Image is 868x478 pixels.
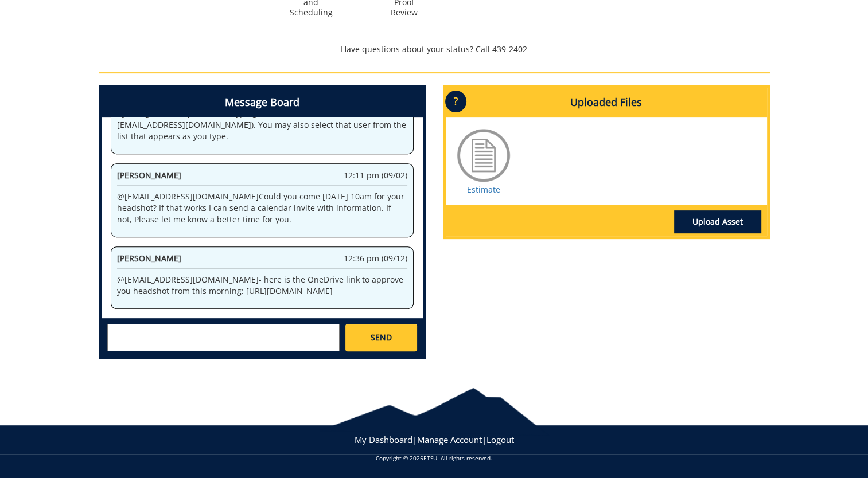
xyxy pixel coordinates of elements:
p: Have questions about your status? Call 439-2402 [99,44,770,55]
a: Manage Account [417,434,482,445]
p: ? [445,91,466,112]
span: 12:11 pm (09/02) [344,170,407,181]
p: @ [EMAIL_ADDRESS][DOMAIN_NAME] Could you come [DATE] 10am for your headshot? If that works I can ... [117,191,407,225]
span: SEND [371,332,392,343]
h4: Message Board [102,88,423,117]
h4: Uploaded Files [446,88,767,117]
p: @ [EMAIL_ADDRESS][DOMAIN_NAME] - here is the OneDrive link to approve you headshot from this morn... [117,274,407,297]
a: Upload Asset [674,210,761,233]
a: SEND [345,324,417,351]
textarea: messageToSend [107,324,340,351]
a: Logout [486,434,514,445]
a: ETSU [423,454,437,462]
span: [PERSON_NAME] [117,170,181,181]
a: My Dashboard [355,434,412,445]
span: [PERSON_NAME] [117,253,181,264]
a: Estimate [467,184,500,195]
span: 12:36 pm (09/12) [344,253,407,264]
